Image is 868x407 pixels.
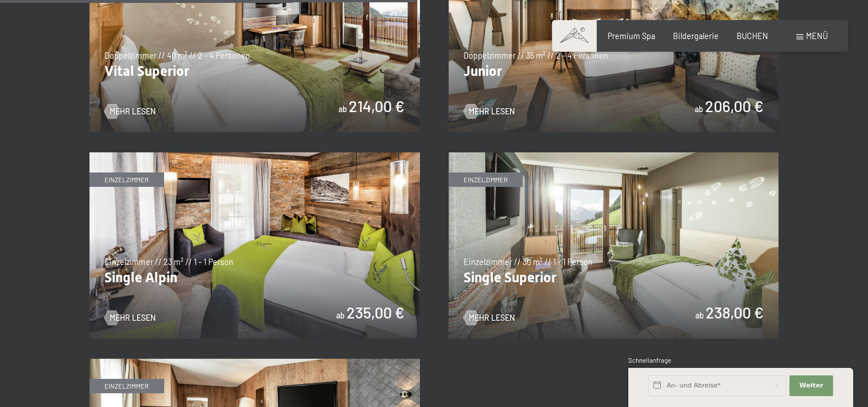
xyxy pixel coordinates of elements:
[469,312,515,324] span: Mehr Lesen
[464,106,515,117] a: Mehr Lesen
[799,381,823,390] span: Weiter
[89,152,420,159] a: Single Alpin
[449,152,779,159] a: Single Superior
[104,312,155,324] a: Mehr Lesen
[737,31,768,41] a: BUCHEN
[110,312,155,324] span: Mehr Lesen
[608,31,655,41] a: Premium Spa
[628,356,671,364] span: Schnellanfrage
[104,106,155,117] a: Mehr Lesen
[464,312,515,324] a: Mehr Lesen
[89,359,420,365] a: Single Relax
[110,106,155,117] span: Mehr Lesen
[806,31,828,41] span: Menü
[449,152,779,339] img: Single Superior
[673,31,719,41] a: Bildergalerie
[789,375,833,396] button: Weiter
[469,106,515,117] span: Mehr Lesen
[89,152,420,339] img: Single Alpin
